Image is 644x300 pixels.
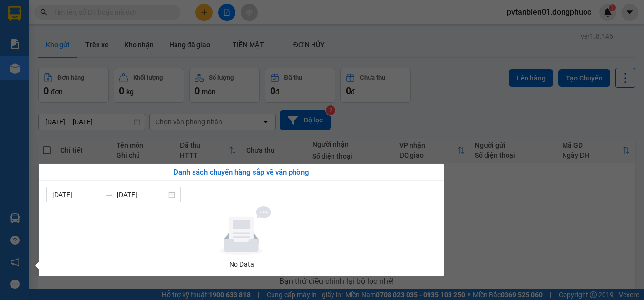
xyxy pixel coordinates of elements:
div: No Data [50,259,432,270]
span: to [105,191,113,199]
input: Từ ngày [52,189,101,200]
input: Đến ngày [117,189,166,200]
span: swap-right [105,191,113,199]
div: Danh sách chuyến hàng sắp về văn phòng [46,167,436,179]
